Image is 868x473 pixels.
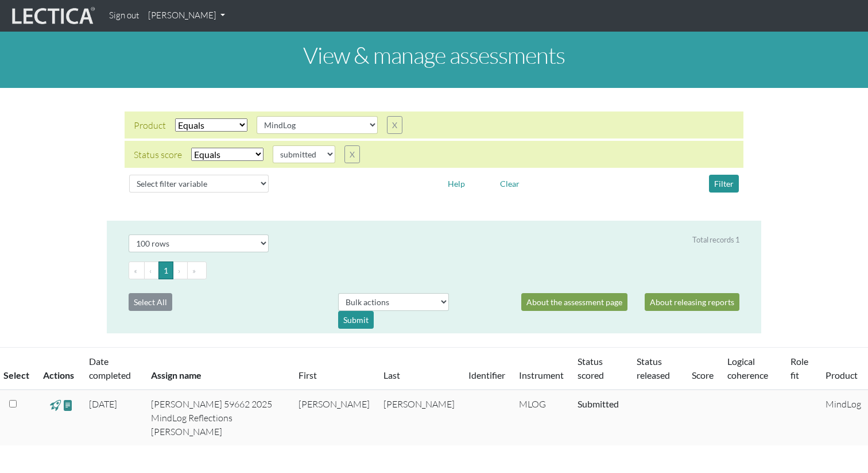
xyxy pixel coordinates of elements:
a: Status released [637,356,670,380]
button: Help [443,175,470,193]
td: [PERSON_NAME] [292,390,377,445]
a: Product [826,370,858,380]
a: About the assessment page [521,293,627,311]
td: [PERSON_NAME] [377,390,462,445]
button: X [387,116,402,134]
a: Help [443,177,470,188]
td: [PERSON_NAME] 59662 2025 MindLog Reflections [PERSON_NAME] [144,390,292,445]
a: Logical coherence [727,356,768,380]
button: Clear [495,175,525,193]
div: Status score [134,148,182,161]
img: lecticalive [9,5,95,27]
a: [PERSON_NAME] [144,5,230,27]
a: Identifier [468,370,505,380]
span: view [50,398,61,412]
div: Product [134,118,166,132]
span: view [63,398,73,412]
a: First [299,370,317,380]
button: Select All [129,293,172,311]
th: Actions [36,348,82,390]
a: Last [383,370,400,380]
td: MLOG [512,390,571,445]
a: About releasing reports [645,293,739,311]
a: Score [692,370,714,380]
button: Filter [709,175,739,193]
a: Status scored [578,356,604,380]
ul: Pagination [129,262,739,279]
th: Assign name [144,348,292,390]
div: Submit [338,311,374,329]
td: [DATE] [82,390,144,445]
a: Date completed [89,356,131,380]
button: Go to page 1 [158,262,173,279]
a: Sign out [104,5,144,27]
a: Completed = assessment has been completed; CS scored = assessment has been CLAS scored; LS scored... [578,398,619,409]
a: Role fit [790,356,808,380]
button: X [344,145,360,163]
a: Instrument [519,370,564,380]
td: MindLog [819,390,868,445]
div: Total records 1 [692,234,739,245]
